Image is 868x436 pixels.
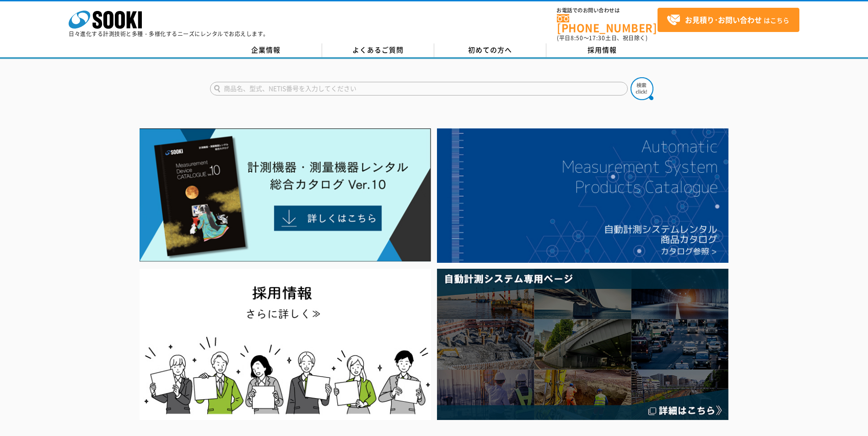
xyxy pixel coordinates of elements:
a: お見積り･お問い合わせはこちら [658,8,799,32]
a: 初めての方へ [434,43,546,57]
span: 8:50 [571,34,583,42]
span: はこちら [667,13,789,27]
img: Catalog Ver10 [140,128,431,262]
img: 自動計測システム専用ページ [437,269,728,420]
img: btn_search.png [631,77,653,100]
span: 初めての方へ [468,45,512,55]
a: 企業情報 [210,43,322,57]
img: 自動計測システムカタログ [437,128,728,263]
span: (平日 ～ 土日、祝日除く) [557,34,647,42]
p: 日々進化する計測技術と多種・多様化するニーズにレンタルでお応えします。 [69,31,269,37]
img: SOOKI recruit [140,269,431,420]
span: お電話でのお問い合わせは [557,8,658,13]
a: 採用情報 [546,43,658,57]
a: よくあるご質問 [322,43,434,57]
input: 商品名、型式、NETIS番号を入力してください [210,82,628,96]
span: 17:30 [589,34,605,42]
a: [PHONE_NUMBER] [557,14,658,33]
strong: お見積り･お問い合わせ [685,14,762,25]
